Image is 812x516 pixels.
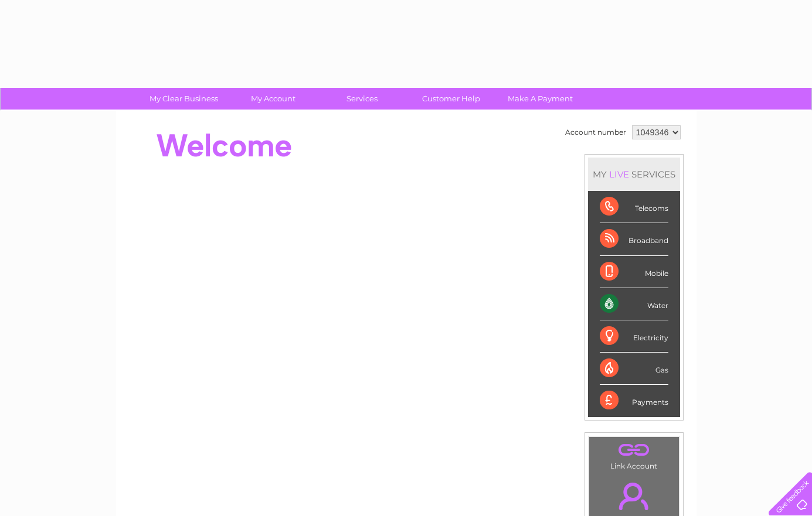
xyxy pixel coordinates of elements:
[589,436,680,473] td: Link Account
[562,122,629,142] td: Account number
[492,88,589,110] a: Make A Payment
[600,320,668,353] div: Electricity
[600,353,668,385] div: Gas
[135,88,232,110] a: My Clear Business
[600,191,668,223] div: Telecoms
[588,158,680,191] div: MY SERVICES
[607,169,631,180] div: LIVE
[600,288,668,320] div: Water
[225,88,321,110] a: My Account
[403,88,500,110] a: Customer Help
[600,385,668,416] div: Payments
[600,223,668,255] div: Broadband
[592,440,676,460] a: .
[600,256,668,288] div: Mobile
[314,88,410,110] a: Services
